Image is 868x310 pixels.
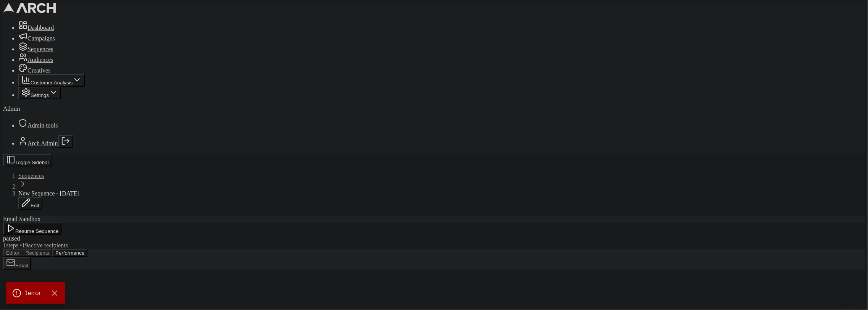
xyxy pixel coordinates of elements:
a: Sequences [18,173,44,179]
button: Email [3,257,31,270]
button: Performance [52,249,87,257]
a: Campaigns [18,35,55,42]
button: Editor [3,249,23,257]
span: Audiences [27,57,53,63]
a: Creatives [18,67,50,74]
span: Sequences [27,46,53,52]
span: Creatives [27,67,50,74]
span: Customer Analysis [31,80,72,86]
div: paused [3,235,865,242]
nav: breadcrumb [3,173,865,210]
span: New Sequence - [DATE] [18,190,79,197]
button: Resume Sequence [3,223,61,235]
span: Admin tools [27,122,58,129]
a: Open chat [836,279,859,302]
span: Settings [31,92,49,98]
span: Edit [31,203,39,208]
button: Settings [18,87,61,99]
button: Toggle Sidebar [3,154,52,166]
button: Edit [18,197,42,210]
span: Toggle Sidebar [15,160,49,165]
span: 1 steps • 19 active recipients [3,242,68,249]
a: Dashboard [18,24,54,31]
a: Arch Admin [27,140,58,147]
div: Email Sandbox [3,216,865,223]
a: Audiences [18,57,53,63]
span: Dashboard [27,24,54,31]
a: Admin tools [18,122,58,129]
div: Admin [3,105,865,112]
button: Log out [58,135,73,148]
button: Customer Analysis [18,74,85,87]
a: Sequences [18,46,53,52]
span: Campaigns [27,35,55,42]
button: Recipients [23,249,52,257]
